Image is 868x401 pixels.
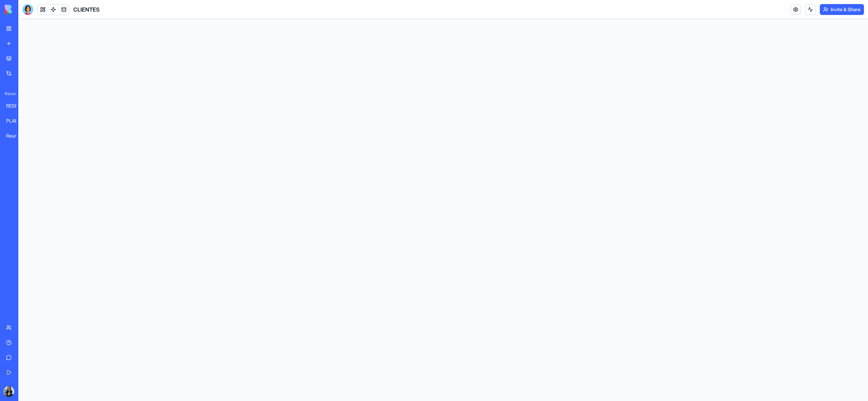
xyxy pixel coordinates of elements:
a: RESPUESTAS AUTOMATICAS [2,99,29,113]
a: PLANEACION DE CONTENIDO [2,114,29,128]
span: Recent [2,91,16,96]
div: PLANEACION DE CONTENIDO [6,117,25,124]
img: logo [5,5,47,14]
div: RESPUESTAS AUTOMATICAS [6,103,25,109]
a: Reunion de Obispado [2,129,29,143]
img: PHOTO-2025-09-15-15-09-07_ggaris.jpg [3,386,14,397]
button: Invite & Share [820,4,864,15]
span: CLIENTES [73,5,99,14]
div: Reunion de Obispado [6,132,25,139]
